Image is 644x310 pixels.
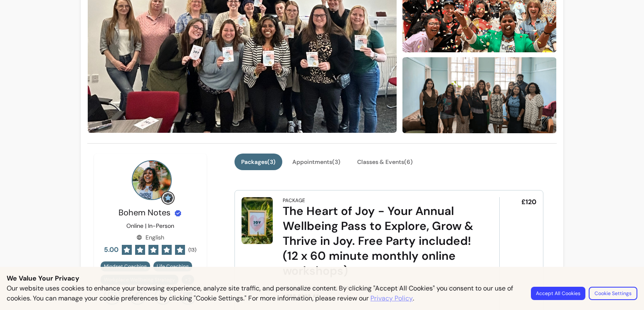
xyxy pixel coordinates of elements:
[531,287,585,300] button: Accept All Cookies
[132,160,172,200] img: Provider image
[286,154,347,170] button: Appointments(3)
[118,207,170,218] span: Bohem Notes
[157,263,189,270] span: Life Coaching
[126,222,174,230] p: Online | In-Person
[589,287,637,300] button: Cookie Settings
[7,273,637,283] p: We Value Your Privacy
[163,193,173,203] img: Grow
[104,263,147,270] span: Mindset Coaching
[242,197,273,244] img: The Heart of Joy - Your Annual Wellbeing Pass to Explore, Grow & Thrive in Joy. Free Party includ...
[370,293,413,303] a: Privacy Policy
[188,247,196,253] span: ( 13 )
[7,283,521,303] p: Our website uses cookies to enhance your browsing experience, analyze site traffic, and personali...
[136,233,164,242] div: English
[104,245,118,255] span: 5.00
[234,154,282,170] button: Packages(3)
[402,56,557,134] img: image-2
[283,204,476,278] div: The Heart of Joy - Your Annual Wellbeing Pass to Explore, Grow & Thrive in Joy. Free Party includ...
[350,154,419,170] button: Classes & Events(6)
[283,197,305,204] div: Package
